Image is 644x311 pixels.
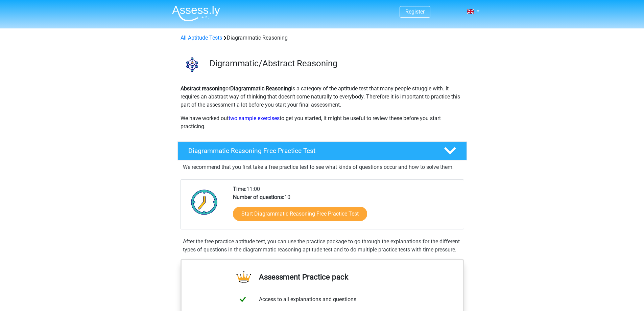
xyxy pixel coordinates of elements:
[175,141,470,160] a: Diagrammatic Reasoning Free Practice Test
[181,35,222,41] a: All Aptitude Tests
[210,58,461,69] h3: Digrammatic/Abstract Reasoning
[233,194,284,200] b: Number of questions:
[181,85,225,92] b: Abstract reasoning
[229,115,280,121] a: two sample exercises
[233,207,367,221] a: Start Diagrammatic Reasoning Free Practice Test
[405,8,425,15] a: Register
[230,85,291,92] b: Diagrammatic Reasoning
[183,163,461,171] p: We recommend that you first take a free practice test to see what kinds of questions occur and ho...
[178,34,467,42] div: Diagrammatic Reasoning
[180,238,464,254] div: After the free practice aptitude test, you can use the practice package to go through the explana...
[172,5,220,21] img: Assessly
[188,147,433,155] h4: Diagrammatic Reasoning Free Practice Test
[178,50,207,79] img: diagrammatic reasoning
[228,185,463,229] div: 11:00 10
[181,114,464,131] p: We have worked out to get you started, it might be useful to review these before you start practi...
[187,185,221,219] img: Clock
[181,85,464,109] p: or is a category of the aptitude test that many people struggle with. It requires an abstract way...
[233,186,246,192] b: Time:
